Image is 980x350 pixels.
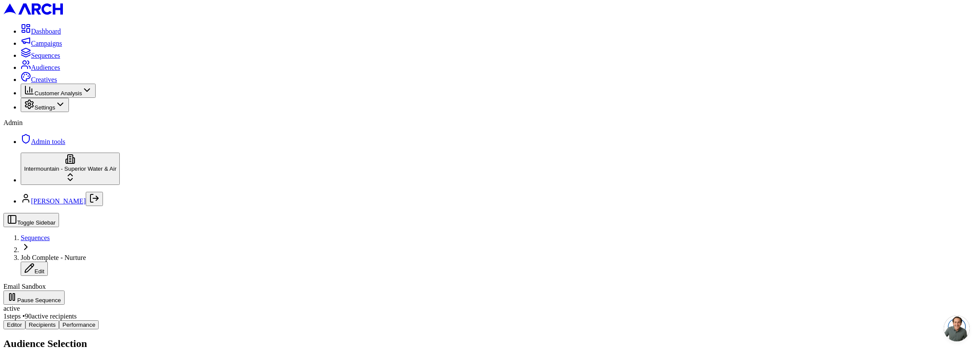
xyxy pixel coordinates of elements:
button: Pause Sequence [3,291,65,305]
button: Intermountain - Superior Water & Air [21,153,120,185]
div: active [3,305,977,312]
span: Sequences [31,52,60,59]
div: Email Sandbox [3,283,977,291]
button: Customer Analysis [21,84,96,98]
nav: breadcrumb [3,234,977,276]
span: Admin tools [31,138,65,145]
span: Campaigns [31,40,62,47]
h2: Audience Selection [3,338,977,350]
button: Log out [86,192,103,206]
button: Settings [21,98,69,112]
span: Job Complete - Nurture [21,254,86,261]
span: Settings [34,104,55,111]
span: Toggle Sidebar [17,219,56,226]
a: Admin tools [21,138,65,145]
a: Creatives [21,76,57,83]
span: Intermountain - Superior Water & Air [24,166,116,172]
span: Edit [34,268,44,275]
a: Audiences [21,64,60,71]
span: Dashboard [31,28,61,35]
a: Open chat [944,316,970,341]
button: Performance [59,320,99,329]
button: Edit [21,262,48,276]
a: Campaigns [21,40,62,47]
span: Creatives [31,76,57,83]
a: [PERSON_NAME] [31,197,86,205]
span: 1 steps • 90 active recipients [3,312,77,320]
button: Recipients [25,320,59,329]
a: Dashboard [21,28,61,35]
button: Toggle Sidebar [3,213,59,227]
div: Admin [3,119,977,127]
button: Editor [3,320,25,329]
a: Sequences [21,52,60,59]
a: Sequences [21,234,50,241]
span: Customer Analysis [34,90,82,97]
span: Audiences [31,64,60,71]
